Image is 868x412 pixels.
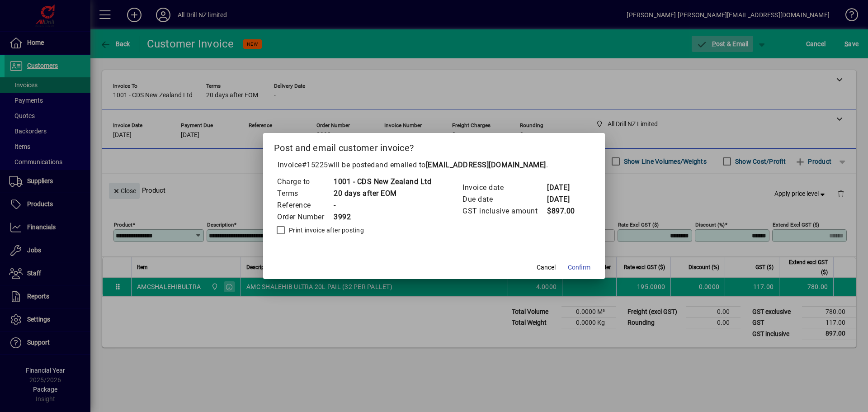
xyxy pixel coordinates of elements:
td: - [333,199,431,211]
td: 3992 [333,211,431,223]
span: Confirm [568,263,590,272]
p: Invoice will be posted . [274,160,594,170]
td: Charge to [277,176,333,188]
h2: Post and email customer invoice? [263,133,605,159]
td: [DATE] [547,182,583,194]
span: #15225 [302,161,328,169]
button: Cancel [532,259,561,275]
button: Confirm [564,259,594,275]
td: Reference [277,199,333,211]
td: Terms [277,188,333,199]
td: Order Number [277,211,333,223]
label: Print invoice after posting [287,226,364,235]
td: [DATE] [547,194,583,205]
td: Invoice date [462,182,547,194]
td: 1001 - CDS New Zealand Ltd [333,176,431,188]
b: [EMAIL_ADDRESS][DOMAIN_NAME] [426,161,546,169]
td: GST inclusive amount [462,205,547,217]
td: $897.00 [547,205,583,217]
td: 20 days after EOM [333,188,431,199]
span: Cancel [537,263,556,272]
td: Due date [462,194,547,205]
span: and emailed to [375,161,546,169]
